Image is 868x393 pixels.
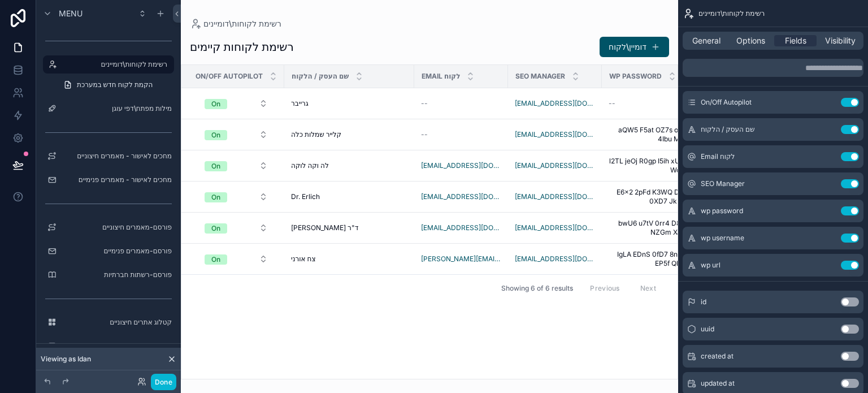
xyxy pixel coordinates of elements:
span: wp password [701,206,743,215]
label: מחכים לאישור - מאמרים חיצוניים [61,152,172,161]
a: מרכז רכישת מאמרים חיצוניים [43,337,174,355]
span: wp username [701,234,744,243]
a: מחכים לאישור - מאמרים חיצוניים [43,147,174,165]
label: מילות מפתח\דפי עוגן [61,104,172,113]
span: Wp password [609,72,662,81]
span: שם העסק / הלקוח [701,125,754,134]
span: Viewing as Idan [41,355,91,364]
span: wp url [701,261,721,270]
span: הקמת לקוח חדש במערכת [77,80,153,89]
a: הקמת לקוח חדש במערכת [57,76,174,94]
span: id [701,297,706,306]
span: SEO Manager [515,72,565,81]
span: שם העסק / הלקוח [292,72,349,81]
a: פורסם-מאמרים פנימיים [43,242,174,260]
a: קטלוג אתרים חיצוניים [43,313,174,331]
label: פורסם-מאמרים חיצוניים [61,223,172,232]
span: Options [736,35,765,46]
span: General [692,35,721,46]
label: פורסם-רשתות חברתיות [61,270,172,279]
span: Email לקוח [422,72,460,81]
a: פורסם-מאמרים חיצוניים [43,218,174,236]
button: Done [151,374,176,390]
span: Email לקוח [701,152,735,161]
span: Visibility [825,35,856,46]
label: פורסם-מאמרים פנימיים [61,247,172,256]
label: מרכז רכישת מאמרים חיצוניים [61,342,172,351]
a: מחכים לאישור - מאמרים פנימיים [43,171,174,189]
span: uuid [701,325,714,334]
a: רשימת לקוחות\דומיינים [43,55,174,74]
span: created at [701,352,734,361]
span: Menu [59,8,83,19]
span: Fields [785,35,806,46]
span: On/Off Autopilot [701,98,752,107]
span: On/Off Autopilot [196,72,263,81]
label: קטלוג אתרים חיצוניים [61,318,172,327]
a: פורסם-רשתות חברתיות [43,266,174,284]
label: מחכים לאישור - מאמרים פנימיים [61,175,172,184]
span: SEO Manager [701,179,745,188]
a: מילות מפתח\דפי עוגן [43,100,174,118]
span: רשימת לקוחות\דומיינים [698,9,765,18]
label: רשימת לקוחות\דומיינים [61,60,167,69]
span: Showing 6 of 6 results [501,284,573,293]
